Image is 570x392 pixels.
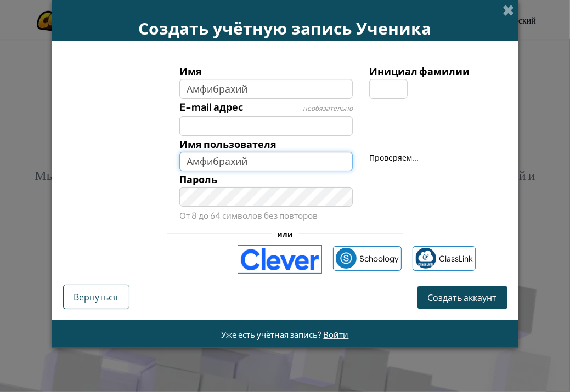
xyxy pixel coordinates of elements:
[63,285,129,309] button: Вернуться
[179,100,243,113] span: E-mail адрес
[369,65,470,77] span: Инициал фамилии
[272,226,298,242] span: или
[179,210,318,220] small: От 8 до 64 символов без повторов
[179,138,276,150] span: Имя пользователя
[324,329,349,339] a: Войти
[439,251,473,266] span: ClassLink
[428,292,497,303] span: Создать аккаунт
[417,286,507,309] button: Создать аккаунт
[238,245,322,274] img: clever-logo-blue.png
[139,17,432,39] span: Создать учётную запись Ученика
[222,329,324,339] span: Уже есть учётная запись?
[89,247,232,271] iframe: Кнопка "Войти с аккаунтом Google"
[336,248,357,269] img: schoology.png
[179,65,202,77] span: Имя
[359,251,399,266] span: Schoology
[369,152,419,162] span: Проверяем...
[74,291,118,303] span: Вернуться
[179,173,217,185] span: Пароль
[415,248,436,269] img: classlink-logo-small.png
[303,104,353,112] span: необязательно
